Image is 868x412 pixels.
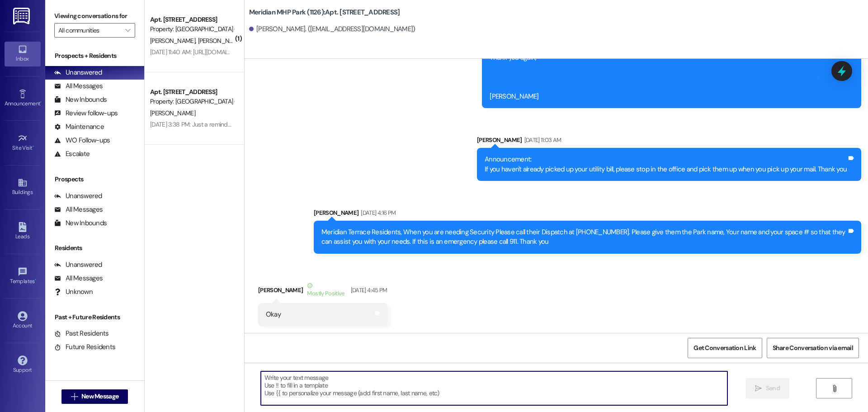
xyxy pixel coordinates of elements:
[150,109,195,117] span: [PERSON_NAME]
[150,87,234,97] div: Apt. [STREET_ADDRESS]
[35,277,36,283] span: •
[125,27,130,34] i: 
[54,81,103,91] div: All Messages
[5,42,41,66] a: Inbox
[54,95,107,104] div: New Inbounds
[150,37,198,45] span: [PERSON_NAME]
[54,274,103,283] div: All Messages
[766,384,780,393] span: Send
[45,313,144,322] div: Past + Future Residents
[745,378,789,398] button: Send
[150,15,234,24] div: Apt. [STREET_ADDRESS]
[150,24,234,34] div: Property: [GEOGRAPHIC_DATA] (1126)
[305,281,346,300] div: Mostly Positive
[54,109,118,118] div: Review follow-ups
[54,9,135,23] label: Viewing conversations for
[54,68,102,77] div: Unanswered
[45,175,144,184] div: Prospects
[150,97,234,106] div: Property: [GEOGRAPHIC_DATA] (1126)
[54,287,93,297] div: Unknown
[321,227,847,247] div: Meridian Terrace Residents, When you are needing Security Please call their Dispatch at [PHONE_NU...
[45,243,144,253] div: Residents
[349,285,387,295] div: [DATE] 4:45 PM
[61,389,128,404] button: New Message
[198,37,243,45] span: [PERSON_NAME]
[755,385,762,392] i: 
[54,191,102,201] div: Unanswered
[831,385,838,392] i: 
[5,175,41,199] a: Buildings
[150,120,711,128] div: [DATE] 3:38 PM: Just a reminder, If you are on the care program with SCE, Please bring me in or e...
[54,342,115,352] div: Future Residents
[71,393,78,400] i: 
[54,122,104,132] div: Maintenance
[40,99,42,105] span: •
[13,8,32,24] img: ResiDesk Logo
[54,136,110,145] div: WO Follow-ups
[767,338,859,358] button: Share Conversation via email
[249,8,400,17] b: Meridian MHP Park (1126): Apt. [STREET_ADDRESS]
[359,208,396,218] div: [DATE] 4:16 PM
[5,219,41,244] a: Leads
[485,155,847,174] div: Announcement: If you haven't already picked up your utility bill, please stop in the office and p...
[45,51,144,61] div: Prospects + Residents
[5,353,41,377] a: Support
[266,310,281,319] div: Okay
[58,23,121,38] input: All communities
[54,218,107,228] div: New Inbounds
[249,24,415,34] div: [PERSON_NAME]. ([EMAIL_ADDRESS][DOMAIN_NAME])
[54,260,102,270] div: Unanswered
[693,343,756,353] span: Get Conversation Link
[5,264,41,289] a: Templates •
[54,205,103,214] div: All Messages
[54,149,90,159] div: Escalate
[5,131,41,155] a: Site Visit •
[5,308,41,333] a: Account
[773,343,853,353] span: Share Conversation via email
[688,338,762,358] button: Get Conversation Link
[33,143,34,150] span: •
[314,208,861,221] div: [PERSON_NAME]
[150,48,252,56] div: [DATE] 11:40 AM: [URL][DOMAIN_NAME]
[258,281,387,303] div: [PERSON_NAME]
[81,392,118,401] span: New Message
[522,135,561,145] div: [DATE] 11:03 AM
[477,135,861,148] div: [PERSON_NAME]
[54,329,109,338] div: Past Residents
